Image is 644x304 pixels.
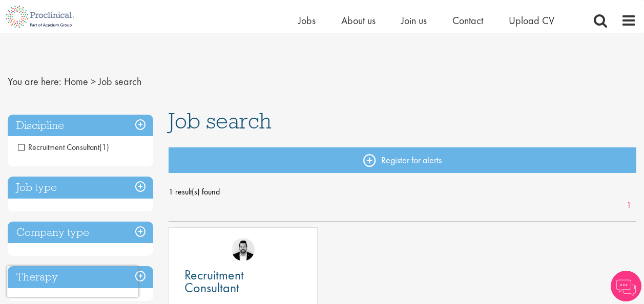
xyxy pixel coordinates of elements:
span: You are here: [8,75,61,88]
span: > [91,75,96,88]
span: Recruitment Consultant [184,266,244,296]
a: 1 [621,200,636,211]
a: Recruitment Consultant [184,269,302,294]
span: 1 result(s) found [169,184,636,200]
a: Jobs [298,14,316,27]
span: Recruitment Consultant [18,142,109,153]
a: Contact [452,14,483,27]
iframe: reCAPTCHA [7,266,138,297]
img: Ross Wilkings [232,238,255,261]
img: Chatbot [611,271,641,301]
a: About us [341,14,376,27]
a: Upload CV [509,14,554,27]
a: breadcrumb link [64,75,88,88]
h3: Discipline [8,115,153,137]
span: (1) [99,142,109,153]
h3: Company type [8,222,153,244]
a: Register for alerts [169,147,636,173]
span: Job search [169,107,272,135]
h3: Job type [8,177,153,199]
span: Job search [98,75,141,88]
span: Recruitment Consultant [18,142,99,153]
a: Join us [401,14,427,27]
